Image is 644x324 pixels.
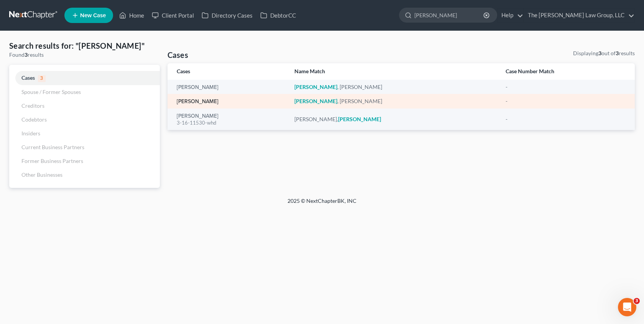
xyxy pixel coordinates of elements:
input: Search by name... [414,8,485,22]
a: Insiders [9,127,160,140]
div: , [PERSON_NAME] [294,97,493,105]
span: Codebtors [21,116,47,123]
span: Cases [21,74,35,81]
h4: Cases [168,49,188,60]
div: 2025 © NextChapterBK, INC [103,197,540,211]
th: Cases [168,63,288,80]
a: Client Portal [148,8,198,22]
strong: 3 [25,51,28,58]
a: Former Business Partners [9,154,160,168]
th: Name Match [288,63,499,80]
div: Displaying out of results [573,49,635,57]
span: Former Business Partners [21,158,83,164]
h4: Search results for: "[PERSON_NAME]" [9,40,160,51]
strong: 3 [616,50,619,56]
th: Case Number Match [499,63,635,80]
div: , [PERSON_NAME] [294,83,493,91]
span: Creditors [21,102,44,109]
iframe: Intercom live chat [618,298,636,316]
a: Help [498,8,523,22]
em: [PERSON_NAME] [338,116,381,122]
span: Spouse / Former Spouses [21,89,81,95]
div: - [506,97,626,105]
span: Insiders [21,130,40,137]
a: Current Business Partners [9,140,160,154]
span: 3 [38,75,46,82]
strong: 3 [598,50,601,56]
a: Home [115,8,148,22]
div: - [506,115,626,123]
a: [PERSON_NAME] [177,113,219,119]
span: Other Businesses [21,171,62,178]
a: Codebtors [9,113,160,127]
div: 3-16-11530-whd [177,119,282,127]
em: [PERSON_NAME] [294,98,337,104]
a: DebtorCC [256,8,300,22]
span: New Case [80,13,106,18]
a: [PERSON_NAME] [177,85,219,90]
a: Other Businesses [9,168,160,182]
div: Found results [9,51,160,59]
a: Spouse / Former Spouses [9,85,160,99]
span: Current Business Partners [21,144,84,150]
a: [PERSON_NAME] [177,99,219,104]
span: 3 [634,298,640,304]
a: Directory Cases [198,8,256,22]
a: Creditors [9,99,160,113]
em: [PERSON_NAME] [294,84,337,90]
div: - [506,83,626,91]
div: [PERSON_NAME], [294,115,493,123]
a: The [PERSON_NAME] Law Group, LLC [524,8,634,22]
a: Cases3 [9,71,160,85]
